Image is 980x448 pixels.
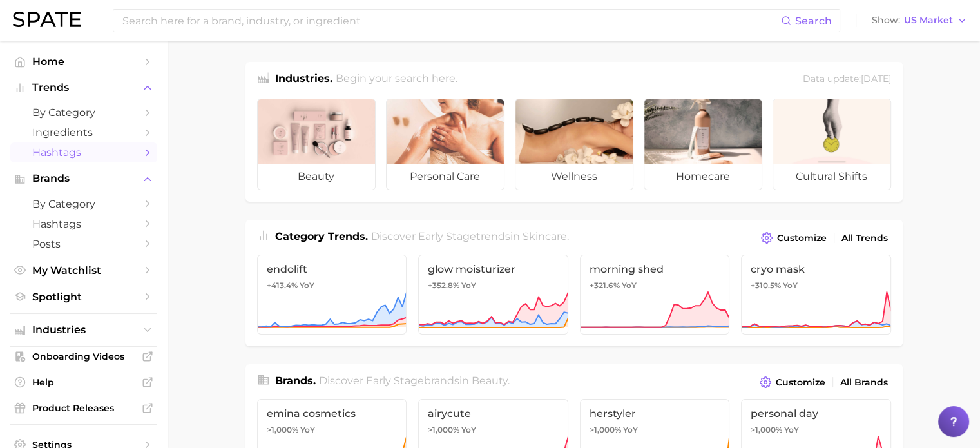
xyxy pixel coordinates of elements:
span: by Category [32,198,135,210]
span: Discover Early Stage trends in . [371,230,569,242]
a: Onboarding Videos [10,347,157,366]
span: wellness [515,164,633,190]
span: glow moisturizer [428,263,559,275]
span: All Brands [840,377,888,388]
span: >1,000% [751,425,782,434]
span: Brands [32,173,135,184]
span: morning shed [590,263,720,275]
a: homecare [644,99,762,190]
span: Search [795,15,832,27]
span: YoY [784,425,799,435]
span: personal day [751,407,881,420]
a: Ingredients [10,122,157,142]
button: Industries [10,320,157,340]
a: Help [10,373,157,392]
span: Hashtags [32,218,135,230]
span: YoY [300,425,315,435]
span: Hashtags [32,146,135,159]
span: US Market [904,17,953,24]
a: by Category [10,102,157,122]
a: Hashtags [10,142,157,162]
button: Brands [10,169,157,188]
span: cultural shifts [773,164,890,190]
span: Trends [32,82,135,93]
span: Customize [777,233,827,244]
span: Category Trends . [275,230,368,242]
a: All Trends [838,229,891,247]
span: +321.6% [590,280,620,290]
span: cryo mask [751,263,881,275]
span: +352.8% [428,280,459,290]
span: YoY [300,280,314,291]
a: All Brands [837,374,891,391]
h1: Industries. [275,71,332,88]
span: YoY [783,280,798,291]
span: Industries [32,324,135,336]
span: Product Releases [32,402,135,414]
a: My Watchlist [10,260,157,280]
span: +413.4% [267,280,298,290]
div: Data update: [DATE] [803,71,891,88]
span: personal care [387,164,504,190]
a: Hashtags [10,214,157,234]
span: airycute [428,407,559,420]
span: by Category [32,106,135,119]
a: cultural shifts [773,99,891,190]
a: Product Releases [10,398,157,418]
span: YoY [461,280,476,291]
span: Brands . [275,375,316,387]
span: Posts [32,238,135,250]
span: emina cosmetics [267,407,398,420]
span: YoY [623,425,638,435]
span: >1,000% [267,425,298,434]
a: Spotlight [10,287,157,307]
span: Home [32,55,135,68]
a: beauty [257,99,376,190]
a: endolift+413.4% YoY [257,255,407,335]
h2: Begin your search here. [336,71,457,88]
span: >1,000% [428,425,459,434]
button: Trends [10,78,157,97]
span: My Watchlist [32,264,135,277]
span: homecare [644,164,762,190]
a: Home [10,52,157,72]
span: All Trends [841,233,888,244]
button: Customize [756,373,828,391]
a: morning shed+321.6% YoY [580,255,730,335]
span: skincare [523,230,567,242]
a: glow moisturizer+352.8% YoY [418,255,568,335]
a: cryo mask+310.5% YoY [741,255,891,335]
span: Ingredients [32,126,135,139]
a: Posts [10,234,157,254]
span: Spotlight [32,291,135,303]
a: by Category [10,194,157,214]
span: endolift [267,263,398,275]
span: YoY [622,280,637,291]
button: Customize [758,229,829,247]
input: Search here for a brand, industry, or ingredient [121,10,781,32]
span: Help [32,376,135,388]
span: beauty [258,164,375,190]
span: herstyler [590,407,720,420]
button: ShowUS Market [869,12,970,29]
span: Show [872,17,900,24]
a: personal care [386,99,504,190]
span: Onboarding Videos [32,351,135,362]
a: wellness [515,99,633,190]
span: >1,000% [590,425,621,434]
span: Discover Early Stage brands in . [319,375,510,387]
span: +310.5% [751,280,781,290]
span: Customize [776,377,825,388]
span: beauty [472,375,508,387]
img: SPATE [13,12,81,27]
span: YoY [461,425,476,435]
